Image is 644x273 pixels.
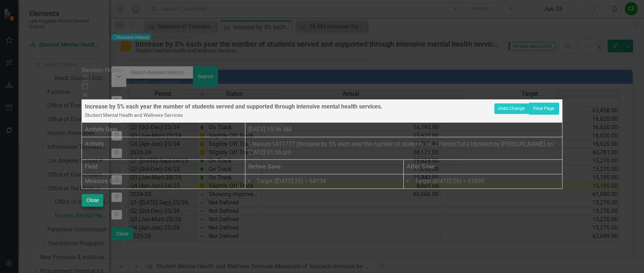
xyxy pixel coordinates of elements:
td: [DATE] 10:56 AM [245,122,562,137]
button: Close [82,194,103,207]
button: Undo Change [494,103,528,114]
th: After Save [404,160,562,174]
li: Target ([DATE]-26) = 63699 [407,177,559,186]
th: Activity Date [82,122,245,137]
small: Student Mental Health and Wellness Services [85,112,183,118]
th: Field [82,160,245,174]
td: Measure 1411777 (Increase by 5% each year the number of students se...) Period Data Updated by [P... [245,137,562,160]
th: Before Save [245,160,404,174]
span: Revision History [82,67,123,74]
div: Increase by 5% each year the number of students served and supported through intensive mental hea... [85,103,494,119]
th: Activity [82,137,245,160]
th: Measure Data [82,174,245,189]
a: View Page [528,103,559,114]
li: Target ([DATE]-26) = 64134 [248,177,401,186]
